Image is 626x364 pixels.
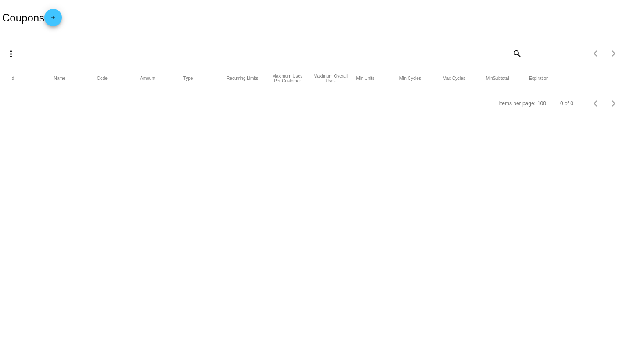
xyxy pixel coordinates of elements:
[529,76,548,81] button: Change sorting for ExpirationDate
[183,76,193,81] button: Change sorting for DiscountType
[227,76,258,81] button: Change sorting for RecurringLimits
[486,76,509,81] button: Change sorting for MinSubtotal
[48,14,58,25] mat-icon: add
[587,95,605,112] button: Previous page
[499,100,536,107] div: Items per page:
[11,76,14,81] button: Change sorting for Id
[2,9,62,26] h2: Coupons
[313,74,348,83] button: Change sorting for SiteConversionLimits
[270,74,305,83] button: Change sorting for CustomerConversionLimits
[356,76,374,81] button: Change sorting for MinUnits
[560,100,573,107] div: 0 of 0
[399,76,421,81] button: Change sorting for MinCycles
[6,49,16,59] mat-icon: more_vert
[54,76,65,81] button: Change sorting for Name
[605,95,622,112] button: Next page
[605,45,622,62] button: Next page
[587,45,605,62] button: Previous page
[97,76,108,81] button: Change sorting for Code
[511,46,522,60] mat-icon: search
[140,76,155,81] button: Change sorting for Amount
[537,100,546,107] div: 100
[443,76,465,81] button: Change sorting for MaxCycles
